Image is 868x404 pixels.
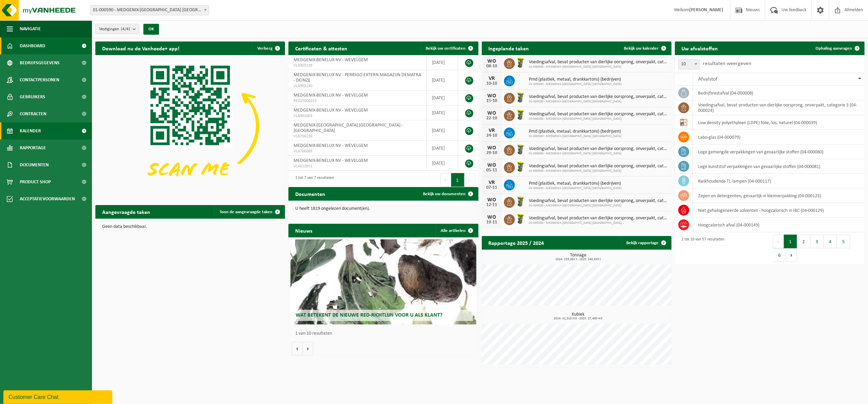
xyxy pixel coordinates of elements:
span: Dashboard [20,37,45,54]
td: niet gehalogeneerde solventen - hoogcalorisch in IBC (04-000129) [693,203,865,218]
label: resultaten weergeven [703,61,752,66]
div: 1 tot 10 van 57 resultaten [678,234,725,263]
div: 19-11 [485,220,499,225]
button: Verberg [252,41,284,55]
span: RED25006315 [294,98,421,104]
span: VLA706136 [294,134,421,139]
a: Bekijk rapportage [621,236,671,250]
td: lege gemengde verpakkingen van gevaarlijke stoffen (04-000080) [693,145,865,159]
div: VR [485,128,499,133]
h2: Uw afvalstoffen [675,41,725,55]
span: MEDGENIX-BENELUX NV - WEVELGEM [294,143,368,148]
count: (4/4) [121,27,130,31]
button: 6 [773,248,786,262]
td: voedingsafval, bevat producten van dierlijke oorsprong, onverpakt, categorie 3 (04-000024) [693,100,865,115]
span: Bedrijfsgegevens [20,54,60,71]
h2: Documenten [288,187,332,200]
span: Navigatie [20,20,41,37]
span: 10 [679,60,699,69]
button: Volgende [303,342,313,355]
img: Download de VHEPlus App [95,55,285,197]
div: 22-10 [485,116,499,121]
button: Next [786,248,797,262]
span: 01-000590 - MEDGENIX-[GEOGRAPHIC_DATA] [GEOGRAPHIC_DATA] [529,117,668,121]
span: VLA903140 [294,83,421,89]
td: bedrijfsrestafval (04-000008) [693,86,865,100]
div: WO [485,145,499,151]
img: WB-0060-HPE-GN-50 [515,57,526,69]
span: Product Shop [20,173,51,190]
div: VR [485,76,499,81]
div: WO [485,93,499,99]
span: 01-000590 - MEDGENIX-BENELUX NV - WEVELGEM [90,5,209,15]
span: Voedingsafval, bevat producten van dierlijke oorsprong, onverpakt, categorie 3 [529,164,668,169]
span: Bekijk uw kalender [624,46,659,51]
span: Pmd (plastiek, metaal, drankkartons) (bedrijven) [529,181,622,186]
span: Voedingsafval, bevat producten van dierlijke oorsprong, onverpakt, categorie 3 [529,198,668,204]
span: Bekijk uw documenten [423,192,466,196]
h2: Ingeplande taken [482,41,536,55]
span: Toon de aangevraagde taken [220,210,272,214]
a: Bekijk uw documenten [418,187,478,201]
span: 01-000590 - MEDGENIX-[GEOGRAPHIC_DATA] [GEOGRAPHIC_DATA] [529,152,668,156]
span: Voedingsafval, bevat producten van dierlijke oorsprong, onverpakt, categorie 3 [529,216,668,221]
span: Voedingsafval, bevat producten van dierlijke oorsprong, onverpakt, categorie 3 [529,146,668,152]
td: [DATE] [427,156,458,171]
td: low density polyethyleen (LDPE) folie, los, naturel (04-000039) [693,115,865,130]
td: kwikhoudende TL-lampen (04-000117) [693,174,865,188]
div: 1 tot 7 van 7 resultaten [292,172,334,187]
a: Ophaling aanvragen [810,41,864,55]
span: MEDGENIX-BENELUX NV - WEVELGEM [294,57,368,63]
span: Afvalstof [698,77,717,82]
span: Voedingsafval, bevat producten van dierlijke oorsprong, onverpakt, categorie 3 [529,94,668,100]
a: Bekijk uw certificaten [421,41,478,55]
td: zepen en detergenten, gevaarlijk in kleinverpakking (04-000123) [693,188,865,203]
span: MEDGENIX-BENELUX NV - WEVELGEM [294,93,368,98]
h2: Rapportage 2025 / 2024 [482,236,551,249]
span: Acceptatievoorwaarden [20,190,75,207]
button: 4 [824,235,837,248]
span: 01-000590 - MEDGENIX-[GEOGRAPHIC_DATA] [GEOGRAPHIC_DATA] [529,186,622,190]
button: Vorige [292,342,303,355]
button: 5 [837,235,850,248]
span: 2024: 41,520 m3 - 2025: 27,400 m3 [485,317,672,320]
td: [DATE] [427,55,458,70]
td: [DATE] [427,120,458,141]
span: VLA901063 [294,113,421,119]
div: 29-10 [485,151,499,155]
span: Bekijk uw certificaten [426,46,466,51]
span: Documenten [20,156,49,173]
span: Pmd (plastiek, metaal, drankkartons) (bedrijven) [529,77,622,82]
td: labo-glas (04-000079) [693,130,865,145]
div: WO [485,215,499,220]
span: Gebruikers [20,88,45,105]
span: MEDGENIX-[GEOGRAPHIC_DATA] [GEOGRAPHIC_DATA] - [GEOGRAPHIC_DATA] [294,123,403,133]
span: MEDGENIX-BENELUX NV - WEVELGEM [294,158,368,163]
span: 01-000590 - MEDGENIX-[GEOGRAPHIC_DATA] [GEOGRAPHIC_DATA] [529,169,668,173]
span: Verberg [257,46,272,51]
img: WB-0060-HPE-GN-50 [515,196,526,207]
td: [DATE] [427,141,458,156]
span: VLA612951 [294,164,421,169]
span: MEDGENIX-BENELUX NV - PERRIGO EXTERN MAGAZIJN DEMATRA - DEINZE [294,72,421,83]
span: MEDGENIX-BENELUX NV - WEVELGEM [294,108,368,113]
span: 01-000590 - MEDGENIX-[GEOGRAPHIC_DATA] [GEOGRAPHIC_DATA] [529,82,622,86]
button: Vestigingen(4/4) [95,24,139,34]
td: hoogcalorisch afval (04-000149) [693,218,865,232]
span: 01-000590 - MEDGENIX-BENELUX NV - WEVELGEM [90,5,209,15]
span: 01-000590 - MEDGENIX-[GEOGRAPHIC_DATA] [GEOGRAPHIC_DATA] [529,100,668,104]
button: 1 [784,235,797,248]
p: 1 van 10 resultaten [295,331,475,336]
a: Alle artikelen [436,224,478,237]
img: WB-0060-HPE-GN-50 [515,213,526,225]
button: OK [143,24,159,35]
div: WO [485,111,499,116]
span: Contactpersonen [20,71,59,88]
iframe: chat widget [3,389,114,404]
div: 15-10 [485,99,499,103]
div: WO [485,163,499,168]
span: Pmd (plastiek, metaal, drankkartons) (bedrijven) [529,129,622,134]
td: lege kunststof verpakkingen van gevaarlijke stoffen (04-000081) [693,159,865,174]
